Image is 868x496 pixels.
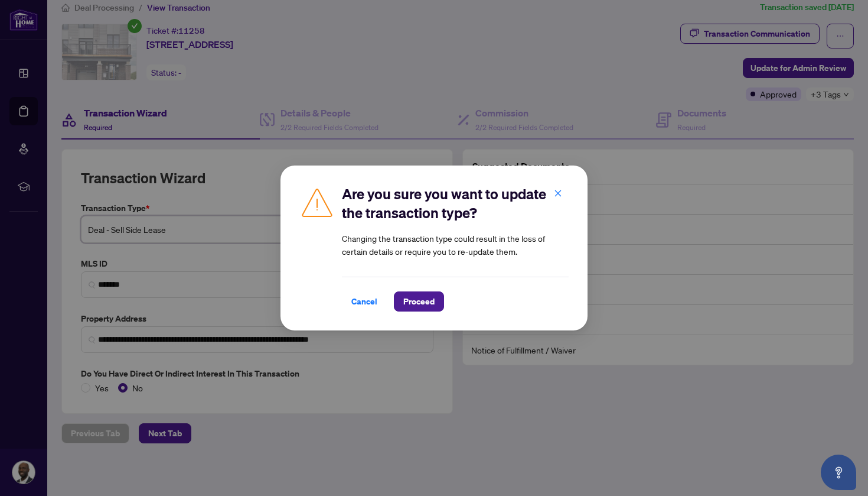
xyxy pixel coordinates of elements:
[821,455,856,490] button: Open asap
[299,184,335,220] img: Caution Img
[342,184,569,222] h2: Are you sure you want to update the transaction type?
[403,292,435,311] span: Proceed
[351,292,377,311] span: Cancel
[342,291,387,312] button: Cancel
[342,232,569,258] article: Changing the transaction type could result in the loss of certain details or require you to re-up...
[554,189,562,197] span: close
[394,291,444,312] button: Proceed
